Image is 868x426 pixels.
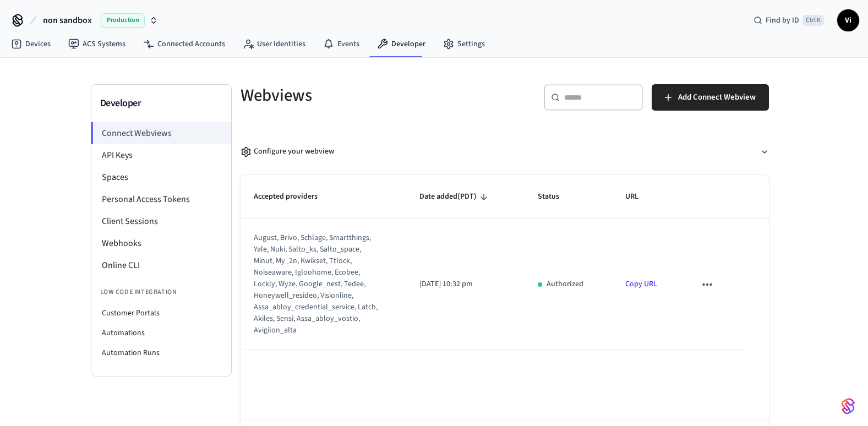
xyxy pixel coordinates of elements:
[91,210,231,232] li: Client Sessions
[254,232,380,336] div: august, brivo, schlage, smartthings, yale, nuki, salto_ks, salto_space, minut, my_2n, kwikset, tt...
[91,323,231,343] li: Automations
[842,397,855,415] img: SeamLogoGradient.69752ec5.svg
[625,188,653,205] span: URL
[134,34,234,54] a: Connected Accounts
[419,188,491,205] span: Date added(PDT)
[241,146,334,157] div: Configure your webview
[314,34,368,54] a: Events
[837,9,859,31] button: Vi
[91,254,231,276] li: Online CLI
[43,14,92,27] span: non sandbox
[91,188,231,210] li: Personal Access Tokens
[419,278,511,290] p: [DATE] 10:32 pm
[91,122,231,144] li: Connect Webviews
[91,232,231,254] li: Webhooks
[2,34,59,54] a: Devices
[59,34,134,54] a: ACS Systems
[745,10,833,30] div: Find by IDCtrl K
[547,278,583,290] p: Authorized
[652,84,769,111] button: Add Connect Webview
[254,188,332,205] span: Accepted providers
[625,278,657,290] a: Copy URL
[678,90,756,105] span: Add Connect Webview
[241,175,769,350] table: sticky table
[434,34,494,54] a: Settings
[368,34,434,54] a: Developer
[234,34,314,54] a: User Identities
[101,13,145,28] span: Production
[838,10,858,30] span: Vi
[803,15,824,26] span: Ctrl K
[241,137,769,166] button: Configure your webview
[91,343,231,363] li: Automation Runs
[100,96,222,111] h3: Developer
[538,188,574,205] span: Status
[766,15,799,26] span: Find by ID
[91,281,231,303] li: Low Code Integration
[91,144,231,166] li: API Keys
[241,84,498,107] h5: Webviews
[91,303,231,323] li: Customer Portals
[91,166,231,188] li: Spaces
